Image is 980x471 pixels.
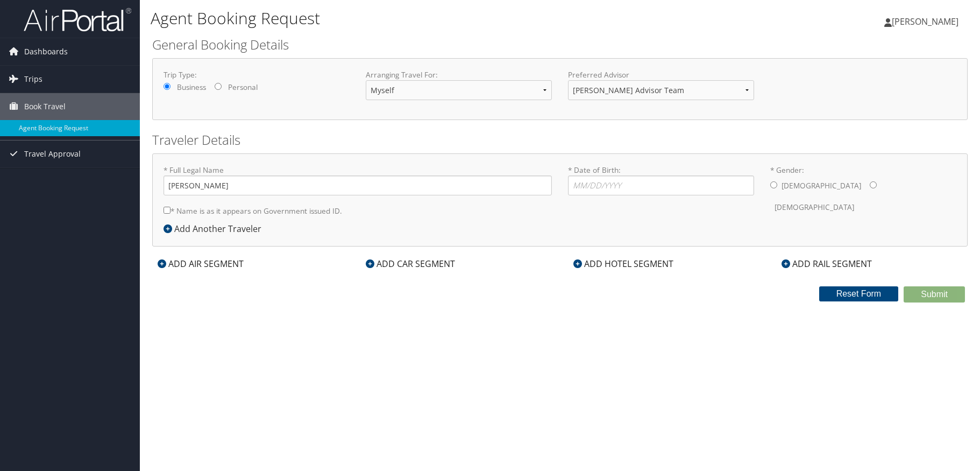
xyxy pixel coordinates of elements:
button: Submit [904,286,965,303]
div: ADD HOTEL SEGMENT [568,257,679,270]
label: Preferred Advisor [568,69,754,80]
span: [PERSON_NAME] [892,16,958,27]
label: Business [177,82,206,93]
button: Reset Form [819,286,899,301]
label: [DEMOGRAPHIC_DATA] [775,197,854,217]
label: Trip Type: [164,69,350,80]
input: * Date of Birth: [568,175,754,195]
h2: Traveler Details [152,131,968,149]
h2: General Booking Details [152,36,968,54]
img: airportal-logo.png [24,7,131,32]
span: Book Travel [24,93,66,120]
input: * Gender:[DEMOGRAPHIC_DATA][DEMOGRAPHIC_DATA] [870,181,877,188]
span: Dashboards [24,38,68,65]
div: ADD AIR SEGMENT [152,257,249,270]
div: Add Another Traveler [164,222,267,235]
label: * Full Legal Name [164,165,552,195]
div: ADD CAR SEGMENT [360,257,460,270]
div: ADD RAIL SEGMENT [776,257,877,270]
span: Travel Approval [24,140,81,167]
label: * Name is as it appears on Government issued ID. [164,201,342,221]
input: * Full Legal Name [164,175,552,195]
h1: Agent Booking Request [151,7,697,30]
input: * Name is as it appears on Government issued ID. [164,207,171,214]
label: Arranging Travel For: [366,69,552,80]
label: * Gender: [770,165,956,218]
label: * Date of Birth: [568,165,754,195]
span: Trips [24,66,42,93]
input: * Gender:[DEMOGRAPHIC_DATA][DEMOGRAPHIC_DATA] [770,181,777,188]
label: Personal [228,82,258,93]
a: [PERSON_NAME] [884,5,969,38]
label: [DEMOGRAPHIC_DATA] [782,175,861,196]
